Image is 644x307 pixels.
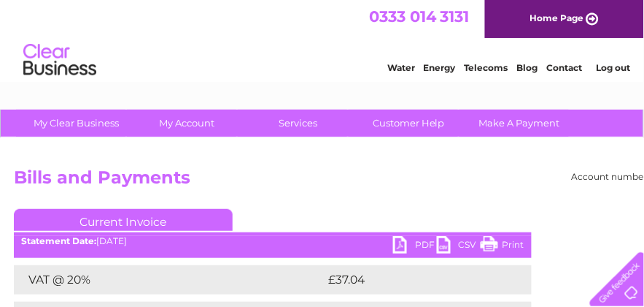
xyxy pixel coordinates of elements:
[459,110,580,137] a: Make A Payment
[437,236,481,257] a: CSV
[349,110,469,137] a: Customer Help
[127,110,247,137] a: My Account
[23,38,97,83] img: logo.png
[369,7,470,26] a: 0333 014 3131
[424,62,456,73] a: Energy
[465,62,508,73] a: Telecoms
[481,236,524,257] a: Print
[14,236,532,246] div: [DATE]
[393,236,437,257] a: PDF
[387,62,415,73] a: Water
[14,265,325,295] td: VAT @ 20%
[16,110,136,137] a: My Clear Business
[517,62,538,73] a: Blog
[238,110,358,137] a: Services
[596,62,630,73] a: Log out
[325,265,502,295] td: £37.04
[21,235,96,246] b: Statement Date:
[14,209,233,231] a: Current Invoice
[547,62,583,73] a: Contact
